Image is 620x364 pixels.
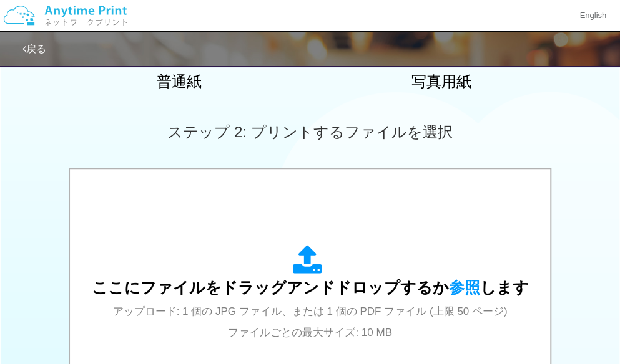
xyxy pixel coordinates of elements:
span: 参照 [449,279,480,296]
h2: 写真用紙 [332,74,551,90]
span: アップロード: 1 個の JPG ファイル、または 1 個の PDF ファイル (上限 50 ページ) ファイルごとの最大サイズ: 10 MB [113,305,508,338]
span: ステップ 2: プリントするファイルを選択 [167,123,452,140]
a: 戻る [22,44,46,54]
span: ここにファイルをドラッグアンドドロップするか します [92,279,529,296]
h2: 普通紙 [70,74,288,90]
